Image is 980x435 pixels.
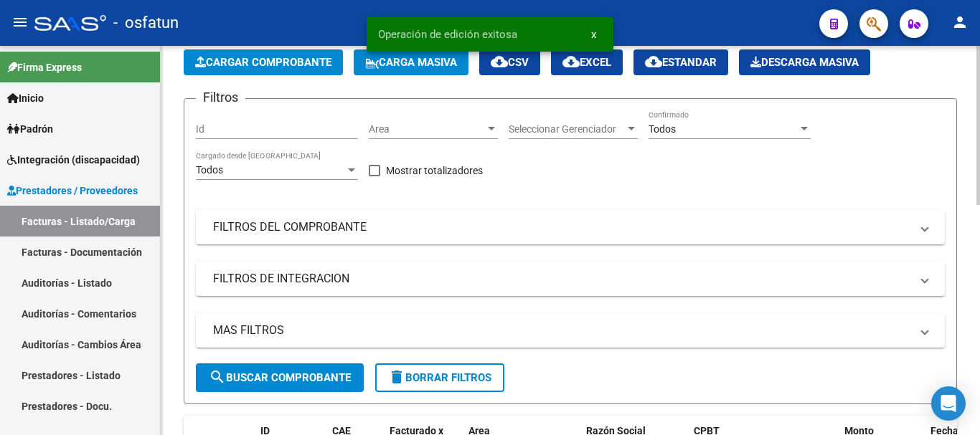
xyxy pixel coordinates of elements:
[580,21,608,47] button: x
[196,210,945,244] mat-expansion-panel-header: FILTROS DEL COMPROBANTE
[196,262,945,296] mat-expansion-panel-header: FILTROS DE INTEGRACION
[562,56,611,69] span: EXCEL
[213,322,910,338] mat-panel-title: MAS FILTROS
[388,371,491,384] span: Borrar Filtros
[378,27,517,42] span: Operación de edición exitosa
[386,162,483,179] span: Mostrar totalizadores
[196,313,945,348] mat-expansion-panel-header: MAS FILTROS
[645,53,662,70] mat-icon: cloud_download
[951,14,969,31] mat-icon: person
[369,123,485,135] span: Area
[213,271,910,287] mat-panel-title: FILTROS DE INTEGRACION
[113,7,179,39] span: - osfatun
[195,56,331,69] span: Cargar Comprobante
[7,121,53,137] span: Padrón
[196,164,223,176] span: Todos
[213,219,910,235] mat-panel-title: FILTROS DEL COMPROBANTE
[491,56,529,69] span: CSV
[7,59,82,75] span: Firma Express
[388,368,405,386] mat-icon: delete
[209,371,351,384] span: Buscar Comprobante
[649,123,676,135] span: Todos
[633,49,728,75] button: Estandar
[509,123,625,135] span: Seleccionar Gerenciador
[645,56,717,69] span: Estandar
[375,363,504,392] button: Borrar Filtros
[931,386,966,421] div: Open Intercom Messenger
[7,90,44,106] span: Inicio
[591,28,596,41] span: x
[7,152,140,168] span: Integración (discapacidad)
[739,49,870,75] button: Descarga Masiva
[739,49,870,75] app-download-masive: Descarga masiva de comprobantes (adjuntos)
[7,183,138,199] span: Prestadores / Proveedores
[196,87,245,107] h3: Filtros
[11,14,29,31] mat-icon: menu
[184,49,343,75] button: Cargar Comprobante
[209,368,226,386] mat-icon: search
[196,363,364,392] button: Buscar Comprobante
[750,56,859,69] span: Descarga Masiva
